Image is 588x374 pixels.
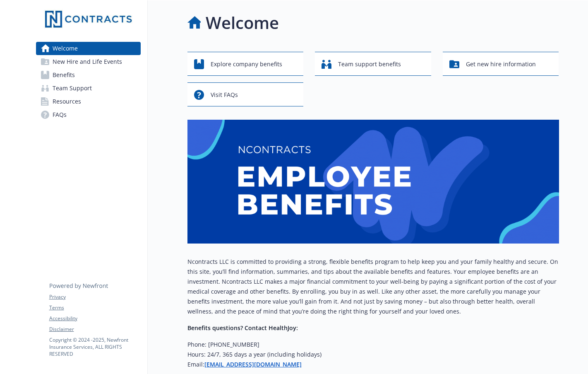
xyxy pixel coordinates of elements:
h6: Email: [187,360,559,369]
button: Get new hire information [443,52,559,76]
a: Resources [36,95,141,108]
h6: Hours: 24/7, 365 days a year (including holidays)​ [187,350,559,360]
a: Benefits [36,68,141,82]
span: Team support benefits [338,56,401,72]
span: Resources [53,95,81,108]
p: Ncontracts LLC is committed to providing a strong, flexible benefits program to help keep you and... [187,257,559,316]
a: Disclaimer [49,326,140,333]
span: Welcome [53,42,78,55]
span: FAQs [53,108,67,121]
a: Terms [49,304,140,311]
p: Copyright © 2024 - 2025 , Newfront Insurance Services, ALL RIGHTS RESERVED [49,336,140,357]
a: New Hire and Life Events [36,55,141,68]
button: Explore company benefits [187,52,304,76]
a: Welcome [36,42,141,55]
a: Team Support [36,82,141,95]
h6: Phone: [PHONE_NUMBER] [187,340,559,350]
img: overview page banner [187,120,559,244]
a: Accessibility [49,315,140,322]
span: Benefits [53,68,75,82]
span: Team Support [53,82,92,95]
span: Get new hire information [466,56,536,72]
span: Explore company benefits [211,56,282,72]
button: Visit FAQs [187,82,304,106]
a: [EMAIL_ADDRESS][DOMAIN_NAME] [204,360,302,368]
span: New Hire and Life Events [53,55,122,68]
a: Privacy [49,293,140,301]
a: FAQs [36,108,141,121]
button: Team support benefits [315,52,431,76]
strong: Benefits questions? Contact HealthJoy: [187,324,298,332]
h1: Welcome [206,10,279,35]
span: Visit FAQs [211,87,238,103]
